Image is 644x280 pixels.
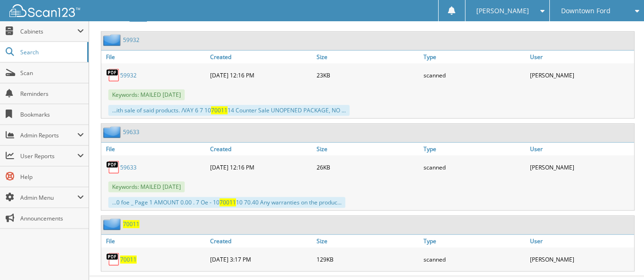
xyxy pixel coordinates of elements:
[208,235,314,247] a: Created
[528,235,634,247] a: User
[120,163,137,171] a: 59633
[421,158,528,177] div: scanned
[597,235,644,280] iframe: Chat Widget
[528,250,634,269] div: [PERSON_NAME]
[421,66,528,85] div: scanned
[106,68,120,82] img: PDF.png
[20,131,77,139] span: Admin Reports
[101,235,208,247] a: File
[528,51,634,63] a: User
[103,126,123,138] img: folder2.png
[120,255,137,263] a: 70011
[528,66,634,85] div: [PERSON_NAME]
[220,198,236,206] span: 70011
[476,8,529,14] span: [PERSON_NAME]
[20,48,82,56] span: Search
[561,8,611,14] span: Downtown Ford
[20,110,84,119] span: Bookmarks
[20,152,77,160] span: User Reports
[314,158,421,177] div: 26KB
[208,143,314,155] a: Created
[101,143,208,155] a: File
[20,69,84,77] span: Scan
[208,250,314,269] div: [DATE] 3:17 PM
[314,250,421,269] div: 129KB
[208,66,314,85] div: [DATE] 12:16 PM
[20,194,77,202] span: Admin Menu
[20,90,84,98] span: Reminders
[103,218,123,230] img: folder2.png
[108,197,345,208] div: ...0 foe _ Page 1 AMOUNT 0.00 . 7 Oe - 10 10 70.40 Any warranties on the produc...
[421,143,528,155] a: Type
[528,158,634,177] div: [PERSON_NAME]
[421,235,528,247] a: Type
[211,106,228,114] span: 70011
[106,252,120,266] img: PDF.png
[314,66,421,85] div: 23KB
[20,173,84,181] span: Help
[106,160,120,174] img: PDF.png
[528,143,634,155] a: User
[208,51,314,63] a: Created
[20,214,84,222] span: Announcements
[123,220,139,228] a: 70011
[9,4,80,17] img: scan123-logo-white.svg
[314,235,421,247] a: Size
[421,51,528,63] a: Type
[120,71,137,79] a: 59932
[108,89,185,100] span: Keywords: MAILED [DATE]
[20,27,77,35] span: Cabinets
[123,128,139,136] a: 59633
[108,181,185,192] span: Keywords: MAILED [DATE]
[123,36,139,44] a: 59932
[208,158,314,177] div: [DATE] 12:16 PM
[103,34,123,46] img: folder2.png
[421,250,528,269] div: scanned
[101,51,208,63] a: File
[108,105,350,116] div: ...ith sale of said products. /VAY 6 7 10 14 Counter Sale UNOPENED PACKAGE, NO ...
[314,143,421,155] a: Size
[314,51,421,63] a: Size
